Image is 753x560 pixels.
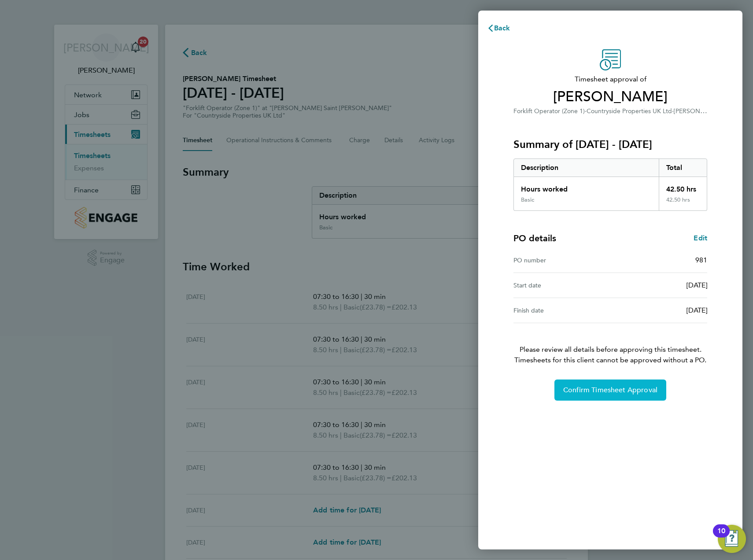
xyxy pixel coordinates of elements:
div: 42.50 hrs [659,177,707,196]
div: Hours worked [514,177,659,196]
h3: Summary of [DATE] - [DATE] [513,137,707,151]
div: Total [659,159,707,177]
div: PO number [513,255,610,265]
div: 10 [717,531,725,542]
span: · [585,107,587,115]
span: Countryside Properties UK Ltd [587,107,672,115]
div: Description [514,159,659,177]
div: 42.50 hrs [659,196,707,210]
span: [PERSON_NAME] [513,88,707,106]
span: · [672,107,674,115]
span: Timesheet approval of [513,74,707,85]
span: Edit [694,234,707,242]
div: Basic [521,196,534,203]
div: [DATE] [610,305,707,316]
div: Summary of 04 - 10 Aug 2025 [513,158,707,211]
span: Back [494,24,510,32]
h4: PO details [513,232,556,244]
span: Timesheets for this client cannot be approved without a PO. [503,355,718,365]
button: Open Resource Center, 10 new notifications [718,525,746,553]
div: [DATE] [610,280,707,291]
div: Finish date [513,305,610,316]
button: Back [478,19,519,37]
p: Please review all details before approving this timesheet. [503,323,718,365]
span: 981 [695,256,707,264]
span: Confirm Timesheet Approval [563,386,657,394]
a: Edit [694,233,707,243]
div: Start date [513,280,610,291]
button: Confirm Timesheet Approval [554,379,666,401]
span: Forklift Operator (Zone 1) [513,107,585,115]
